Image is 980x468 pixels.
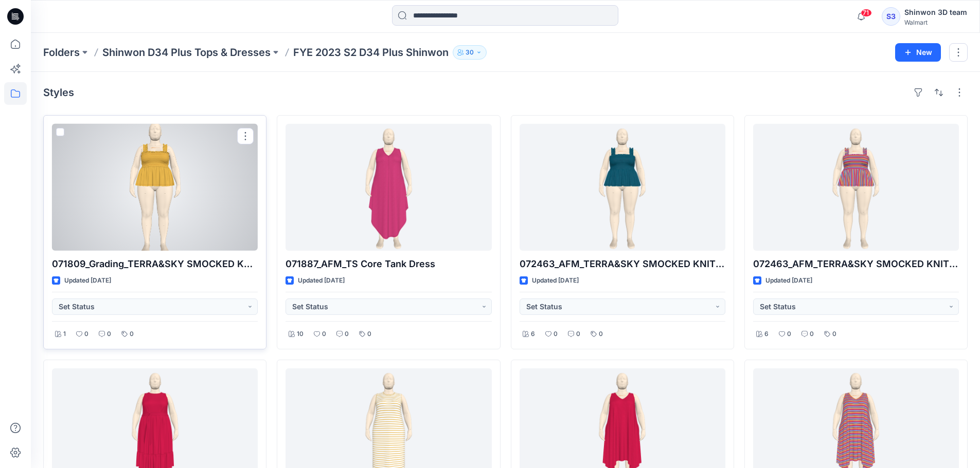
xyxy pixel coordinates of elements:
[84,329,88,340] p: 0
[599,329,603,340] p: 0
[753,257,959,271] p: 072463_AFM_TERRA&SKY SMOCKED KNIT TANK_Print
[466,47,474,58] p: 30
[764,329,769,340] p: 6
[576,329,580,340] p: 0
[63,329,66,340] p: 1
[861,9,872,17] span: 71
[345,329,349,340] p: 0
[52,124,258,251] a: 071809_Grading_TERRA&SKY SMOCKED KNIT TANK
[298,275,345,286] p: Updated [DATE]
[753,124,959,251] a: 072463_AFM_TERRA&SKY SMOCKED KNIT TANK_Print
[832,329,836,340] p: 0
[102,45,271,60] a: Shinwon D34 Plus Tops & Dresses
[322,329,326,340] p: 0
[367,329,371,340] p: 0
[52,257,258,271] p: 071809_Grading_TERRA&SKY SMOCKED KNIT TANK
[297,329,304,340] p: 10
[520,124,725,251] a: 072463_AFM_TERRA&SKY SMOCKED KNIT TANK_Solid
[286,124,491,251] a: 071887_AFM_TS Core Tank Dress
[904,18,967,26] div: Walmart
[532,275,579,286] p: Updated [DATE]
[810,329,814,340] p: 0
[43,86,74,99] h4: Styles
[531,329,535,340] p: 6
[107,329,111,340] p: 0
[765,275,812,286] p: Updated [DATE]
[904,6,967,18] div: Shinwon 3D team
[43,45,80,60] a: Folders
[895,43,941,62] button: New
[286,257,491,271] p: 071887_AFM_TS Core Tank Dress
[453,45,487,60] button: 30
[520,257,725,271] p: 072463_AFM_TERRA&SKY SMOCKED KNIT TANK_Solid
[293,45,449,60] p: FYE 2023 S2 D34 Plus Shinwon
[882,7,900,26] div: S3
[787,329,791,340] p: 0
[554,329,558,340] p: 0
[130,329,134,340] p: 0
[64,275,111,286] p: Updated [DATE]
